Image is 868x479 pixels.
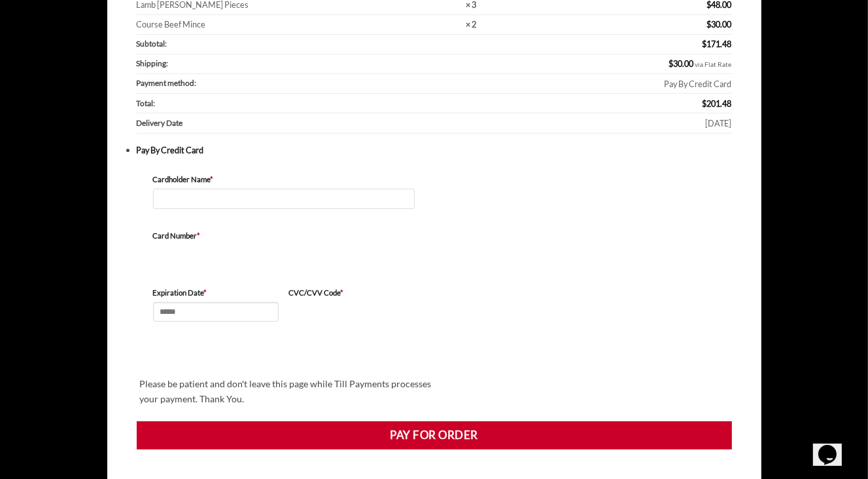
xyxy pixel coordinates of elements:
[466,19,476,29] strong: × 2
[669,58,674,69] span: $
[707,19,732,29] bdi: 30.00
[813,427,855,466] iframe: chat widget
[211,175,214,183] abbr: required
[137,113,532,133] th: Delivery Date
[703,39,707,49] span: $
[137,74,532,94] th: Payment method:
[137,35,532,54] th: Subtotal:
[707,19,712,29] span: $
[153,174,415,185] label: Cardholder Name
[703,39,732,49] bdi: 171.48
[198,231,201,240] abbr: required
[137,94,532,113] th: Total:
[703,98,707,109] span: $
[703,98,732,109] bdi: 201.48
[532,74,732,94] td: Pay By Credit Card
[137,15,462,35] td: Course Beef Mince
[137,374,451,410] div: Please be patient and don't leave this page while Till Payments processes your payment. Thank You.
[137,145,204,155] label: Pay By Credit Card
[695,60,732,69] small: via Flat Rate
[137,421,732,449] button: Pay for order
[153,230,415,242] label: Card Number
[669,58,694,69] bdi: 30.00
[532,113,732,133] td: [DATE]
[137,54,532,74] th: Shipping:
